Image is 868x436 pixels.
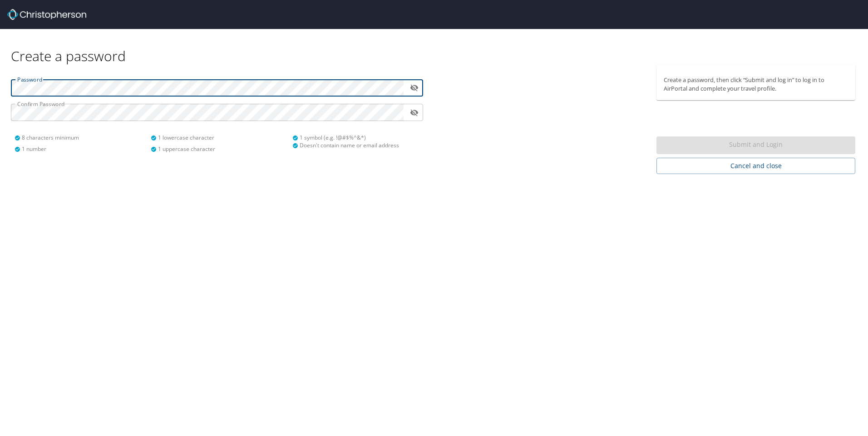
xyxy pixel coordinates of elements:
[664,76,848,93] p: Create a password, then click “Submit and log in” to log in to AirPortal and complete your travel...
[15,145,151,153] div: 1 number
[656,158,855,174] button: Cancel and close
[151,134,287,141] div: 1 lowercase character
[11,29,857,65] div: Create a password
[15,134,151,141] div: 8 characters minimum
[407,81,421,95] button: toggle password visibility
[407,106,421,120] button: toggle password visibility
[292,134,418,141] div: 1 symbol (e.g. !@#$%^&*)
[7,9,86,20] img: Christopherson_logo_rev.png
[664,160,848,172] span: Cancel and close
[151,145,287,153] div: 1 uppercase character
[292,141,418,149] div: Doesn't contain name or email address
